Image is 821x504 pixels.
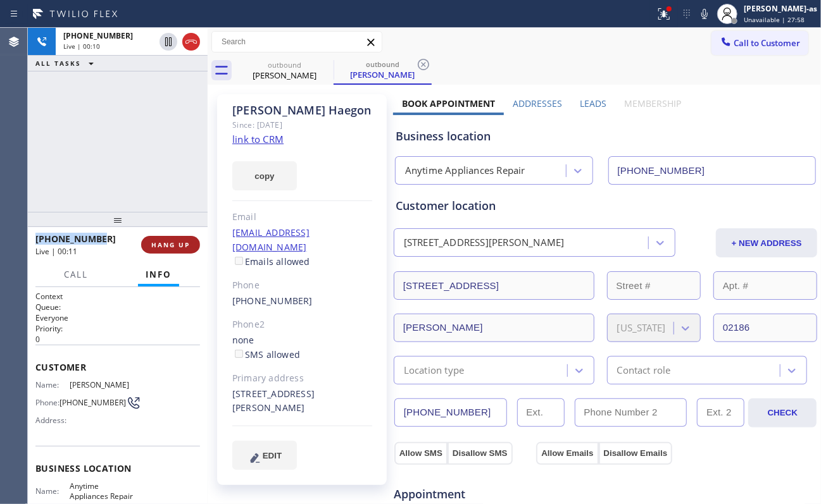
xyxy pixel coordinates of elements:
input: Apt. # [713,271,817,300]
button: Info [138,262,179,287]
input: Street # [607,271,701,300]
span: [PERSON_NAME] [70,380,134,390]
span: Name: [35,486,70,496]
input: Phone Number [394,398,507,427]
div: Kim Haegon [335,56,430,83]
button: Allow Emails [536,442,598,465]
button: Disallow Emails [599,442,673,465]
span: Info [146,269,172,280]
a: [EMAIL_ADDRESS][DOMAIN_NAME] [232,226,310,253]
label: Leads [580,97,606,109]
div: [PERSON_NAME] [237,70,332,81]
span: Live | 00:11 [35,246,77,257]
span: Unavailable | 27:58 [744,15,805,24]
div: [PERSON_NAME]-as [744,3,817,14]
label: Membership [625,97,682,109]
div: outbound [335,59,430,69]
button: Disallow SMS [448,442,513,465]
button: Hold Customer [160,33,177,51]
button: Hang up [182,33,200,51]
div: Phone [232,278,372,293]
input: Ext. 2 [697,398,744,427]
input: City [394,314,594,342]
div: Kim Haegon [237,56,332,85]
p: 0 [35,334,200,345]
input: SMS allowed [235,350,243,358]
span: Appointment [394,486,534,503]
input: Phone Number [608,156,817,185]
button: ALL TASKS [28,56,106,71]
span: Business location [35,462,200,474]
span: EDIT [263,451,282,460]
button: CHECK [748,398,817,427]
a: [PHONE_NUMBER] [232,295,313,307]
div: Location type [404,363,465,378]
label: Addresses [513,97,562,109]
div: Since: [DATE] [232,118,372,132]
button: + NEW ADDRESS [716,228,817,257]
button: copy [232,161,297,190]
h2: Queue: [35,302,200,312]
div: Contact role [617,363,671,378]
p: Everyone [35,312,200,323]
label: SMS allowed [232,348,300,360]
div: Primary address [232,371,372,386]
div: Business location [396,128,816,145]
span: [PHONE_NUMBER] [63,30,133,41]
input: Address [394,271,594,300]
div: [STREET_ADDRESS][PERSON_NAME] [404,236,565,250]
h2: Priority: [35,323,200,334]
div: Customer location [396,197,816,214]
span: Phone: [35,398,60,407]
span: Name: [35,380,70,390]
a: link to CRM [232,133,284,145]
button: Allow SMS [394,442,448,465]
button: Mute [696,5,713,23]
button: Call [56,262,96,287]
span: Call [64,269,88,280]
input: ZIP [713,314,817,342]
span: Customer [35,361,200,373]
h1: Context [35,291,200,302]
input: Search [212,32,382,52]
div: [PERSON_NAME] [335,69,430,80]
div: [STREET_ADDRESS][PERSON_NAME] [232,387,372,416]
div: Phone2 [232,317,372,332]
button: Call to Customer [711,31,808,55]
input: Phone Number 2 [575,398,687,427]
div: outbound [237,60,332,70]
button: HANG UP [141,236,200,254]
span: Address: [35,415,70,425]
span: Call to Customer [734,37,800,49]
span: [PHONE_NUMBER] [35,233,116,245]
span: HANG UP [151,240,190,249]
span: [PHONE_NUMBER] [60,398,126,407]
div: [PERSON_NAME] Haegon [232,103,372,118]
button: EDIT [232,441,297,470]
span: Anytime Appliances Repair [70,481,134,501]
label: Book Appointment [402,97,495,109]
span: ALL TASKS [35,59,81,68]
span: Live | 00:10 [63,42,100,51]
div: Anytime Appliances Repair [405,164,525,178]
input: Emails allowed [235,257,243,265]
div: Email [232,210,372,224]
label: Emails allowed [232,255,310,267]
input: Ext. [517,398,565,427]
div: none [232,333,372,362]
